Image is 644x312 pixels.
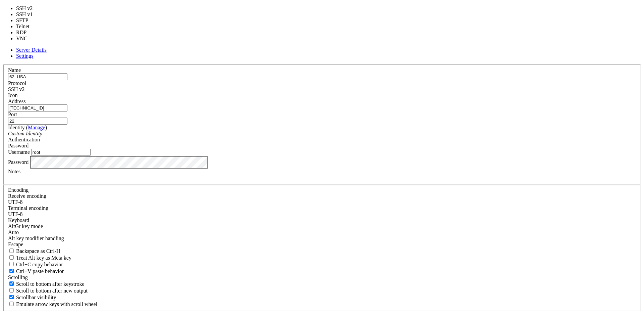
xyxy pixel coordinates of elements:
[9,281,14,286] input: Scroll to bottom after keystroke
[16,295,56,300] span: Scrollbar visibility
[16,262,63,267] span: Ctrl+C copy behavior
[8,98,25,104] label: Address
[16,5,41,11] li: SSH v2
[8,104,67,112] input: Host Name or IP
[8,217,29,223] label: Keyboard
[8,268,64,274] label: Ctrl+V pastes if true, sends ^V to host if false. Ctrl+Shift+V sends ^V to host if true, pastes i...
[8,92,17,98] label: Icon
[16,255,71,261] span: Treat Alt key as Meta key
[16,281,85,287] span: Scroll to bottom after keystroke
[16,17,41,24] li: SFTP
[8,143,636,149] div: Password
[16,53,34,59] a: Settings
[8,241,636,248] div: Escape
[9,302,14,306] input: Emulate arrow keys with scroll wheel
[16,288,88,294] span: Scroll to bottom after new output
[8,112,17,117] label: Port
[8,193,46,199] label: Set the expected encoding for data received from the host. If the encodings do not match, visual ...
[8,248,60,254] label: If true, the backspace should send BS ('\x08', aka ^H). Otherwise the backspace key should send '...
[8,211,23,217] span: UTF-8
[8,274,28,280] label: Scrolling
[8,67,21,73] label: Name
[16,30,41,36] li: RDP
[8,125,47,130] label: Identity
[8,86,24,92] span: SSH v2
[8,281,85,287] label: Whether to scroll to the bottom on any keystroke.
[16,268,64,274] span: Ctrl+V paste behavior
[9,295,14,299] input: Scrollbar visibility
[8,73,67,80] input: Server Name
[8,80,26,86] label: Protocol
[16,248,60,254] span: Backspace as Ctrl-H
[8,199,636,205] div: UTF-8
[8,86,636,92] div: SSH v2
[9,255,14,260] input: Treat Alt key as Meta key
[31,149,91,156] input: Login Username
[8,169,20,174] label: Notes
[8,301,97,307] label: When using the alternative screen buffer, and DECCKM (Application Cursor Keys) is active, mouse w...
[9,249,14,253] input: Backspace as Ctrl-H
[8,199,23,205] span: UTF-8
[8,255,71,261] label: Whether the Alt key acts as a Meta key or as a distinct Alt key.
[8,118,67,125] input: Port Number
[9,288,14,293] input: Scroll to bottom after new output
[8,288,88,294] label: Scroll to bottom after new output.
[8,159,29,165] label: Password
[8,211,636,217] div: UTF-8
[8,187,29,193] label: Encoding
[9,262,14,266] input: Ctrl+C copy behavior
[8,262,63,267] label: Ctrl-C copies if true, send ^C to host if false. Ctrl-Shift-C sends ^C to host if true, copies if...
[16,11,41,17] li: SSH v1
[8,241,23,247] span: Escape
[16,24,41,30] li: Telnet
[9,269,14,273] input: Ctrl+V paste behavior
[26,125,47,130] span: ( )
[8,149,30,155] label: Username
[8,229,19,235] span: Auto
[16,36,41,42] li: VNC
[8,131,42,136] i: Custom Identity
[8,143,29,148] span: Password
[8,205,48,211] label: The default terminal encoding. ISO-2022 enables character map translations (like graphics maps). ...
[16,301,97,307] span: Emulate arrow keys with scroll wheel
[28,125,45,130] a: Manage
[8,223,43,229] label: Set the expected encoding for data received from the host. If the encodings do not match, visual ...
[8,137,40,142] label: Authentication
[8,235,64,241] label: Controls how the Alt key is handled. Escape: Send an ESC prefix. 8-Bit: Add 128 to the typed char...
[16,47,47,53] a: Server Details
[8,295,56,300] label: The vertical scrollbar mode.
[8,131,636,137] div: Custom Identity
[8,229,636,235] div: Auto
